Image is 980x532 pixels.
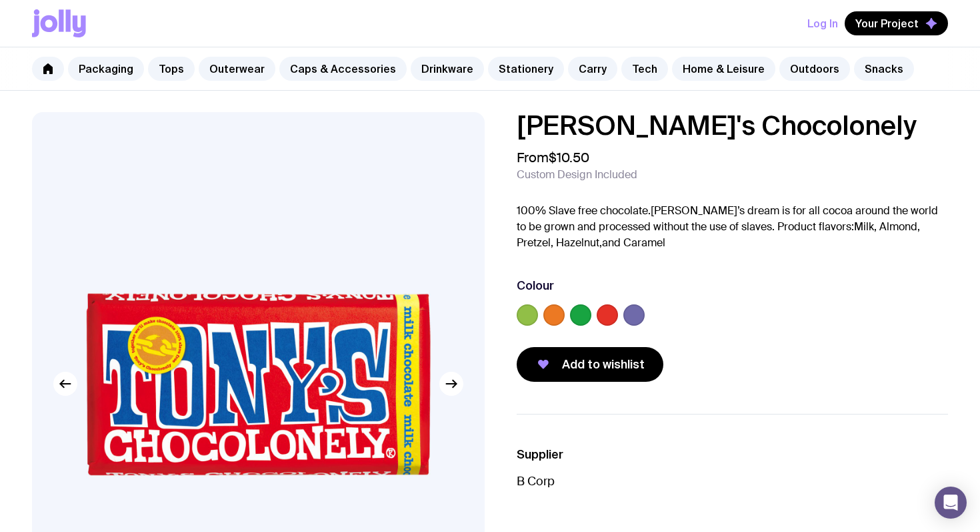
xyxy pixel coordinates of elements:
[517,347,663,382] button: Add to wishlist
[517,168,637,182] span: Custom Design Included
[517,203,948,251] p: 100% Slave free chocolate.[PERSON_NAME]’s dream is for all cocoa around the world to be grown and...
[68,57,144,81] a: Packaging
[855,17,919,30] span: Your Project
[935,487,967,519] div: Open Intercom Messenger
[854,57,914,81] a: Snacks
[517,473,948,489] p: B Corp
[517,447,948,463] h3: Supplier
[517,150,589,166] span: From
[672,57,775,81] a: Home & Leisure
[279,57,407,81] a: Caps & Accessories
[562,356,645,372] span: Add to wishlist
[199,57,275,81] a: Outerwear
[517,278,554,294] h3: Colour
[568,57,617,81] a: Carry
[411,57,484,81] a: Drinkware
[549,149,589,166] span: $10.50
[148,57,195,81] a: Tops
[517,112,948,139] h1: [PERSON_NAME]'s Chocolonely
[845,11,948,35] button: Your Project
[779,57,850,81] a: Outdoors
[488,57,564,81] a: Stationery
[621,57,668,81] a: Tech
[807,11,838,35] button: Log In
